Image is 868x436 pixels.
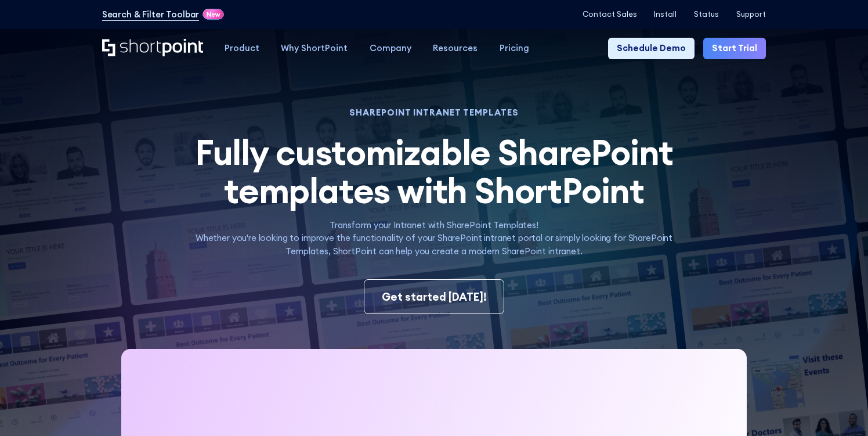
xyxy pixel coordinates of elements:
[364,279,505,314] a: Get started [DATE]!
[583,10,637,19] a: Contact Sales
[422,38,489,59] a: Resources
[703,38,766,59] a: Start Trial
[180,219,688,258] p: Transform your Intranet with SharePoint Templates! Whether you're looking to improve the function...
[608,38,695,59] a: Schedule Demo
[489,38,540,59] a: Pricing
[281,42,348,55] div: Why ShortPoint
[195,130,673,212] span: Fully customizable SharePoint templates with ShortPoint
[654,10,677,19] a: Install
[180,109,688,116] h1: SHAREPOINT INTRANET TEMPLATES
[370,42,411,55] div: Company
[225,42,259,55] div: Product
[270,38,359,59] a: Why ShortPoint
[382,289,487,305] div: Get started [DATE]!
[810,380,868,436] iframe: Chat Widget
[214,38,270,59] a: Product
[102,8,200,21] a: Search & Filter Toolbar
[359,38,422,59] a: Company
[500,42,529,55] div: Pricing
[736,10,766,19] a: Support
[694,10,719,19] a: Status
[433,42,478,55] div: Resources
[102,39,203,58] a: Home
